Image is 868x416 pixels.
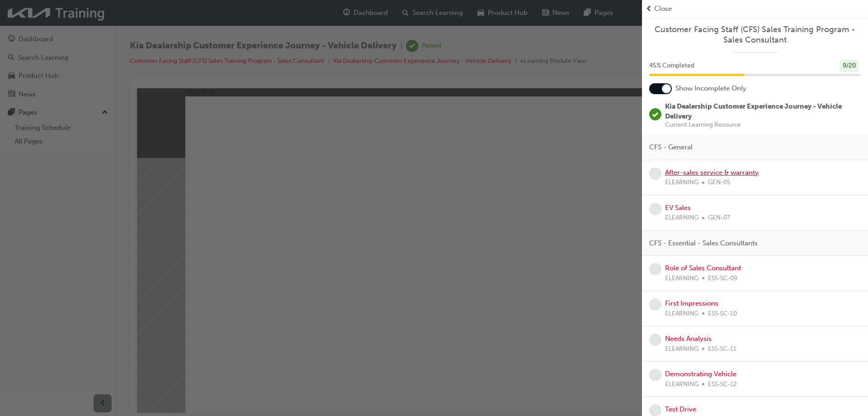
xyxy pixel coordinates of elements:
[649,167,661,180] span: learningRecordVerb_NONE-icon
[665,177,698,188] span: ELEARNING
[665,344,698,354] span: ELEARNING
[665,102,842,121] span: Kia Dealership Customer Experience Journey - Vehicle Delivery
[708,213,730,223] span: GEN-07
[649,203,661,215] span: learningRecordVerb_NONE-icon
[646,4,864,14] button: prev-iconClose
[665,264,741,272] a: Role of Sales Consultant
[649,334,661,346] span: learningRecordVerb_NONE-icon
[675,83,746,94] span: Show Incomplete Only
[649,263,661,275] span: learningRecordVerb_NONE-icon
[665,370,736,378] a: Demonstrating Vehicle
[708,309,737,319] span: ESS-SC-10
[649,369,661,381] span: learningRecordVerb_NONE-icon
[649,61,694,71] span: 45 % Completed
[708,177,731,188] span: GEN-05
[649,142,693,153] span: CFS - General
[665,204,691,212] a: EV Sales
[665,379,698,390] span: ELEARNING
[654,4,672,14] span: Close
[708,273,737,284] span: ESS-SC-09
[649,108,661,120] span: learningRecordVerb_PASS-icon
[665,405,696,413] a: Test Drive
[708,379,737,390] span: ESS-SC-12
[665,299,718,307] a: First Impressions
[665,213,698,223] span: ELEARNING
[665,273,698,284] span: ELEARNING
[649,298,661,311] span: learningRecordVerb_NONE-icon
[649,24,861,45] a: Customer Facing Staff (CFS) Sales Training Program - Sales Consultant
[708,344,736,354] span: ESS-SC-11
[665,309,698,319] span: ELEARNING
[649,238,758,249] span: CFS - Essential - Sales Consultants
[840,60,859,72] div: 9 / 20
[665,335,712,343] a: Needs Analysis
[665,122,861,128] span: Current Learning Resource
[646,4,652,14] span: prev-icon
[665,168,759,177] a: After-sales service & warranty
